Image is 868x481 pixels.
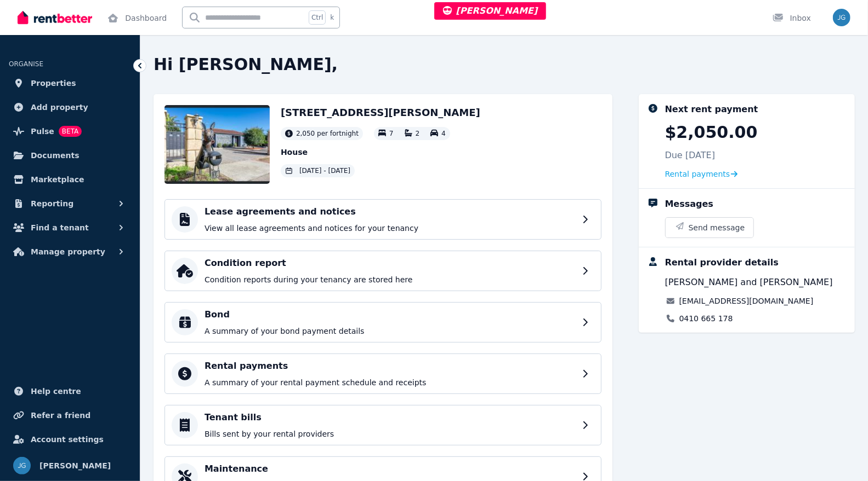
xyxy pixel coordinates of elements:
[443,5,538,16] span: [PERSON_NAME]
[9,72,131,94] a: Properties
[31,125,54,138] span: Pulse
[833,9,850,26] img: Jeremy Goldschmidt
[9,241,131,263] button: Manage property
[665,103,758,116] div: Next rent payment
[665,276,833,289] span: [PERSON_NAME] and [PERSON_NAME]
[205,223,576,234] p: View all lease agreements and notices for your tenancy
[31,173,84,186] span: Marketplace
[31,433,104,446] span: Account settings
[330,13,334,22] span: k
[13,457,31,474] img: Jeremy Goldschmidt
[18,9,92,26] img: RentBetter
[309,10,326,25] span: Ctrl
[9,144,131,166] a: Documents
[9,193,131,215] button: Reporting
[31,221,89,234] span: Find a tenant
[205,411,576,424] h4: Tenant bills
[31,101,88,114] span: Add property
[665,169,738,179] a: Rental payments
[689,222,745,233] span: Send message
[389,130,394,137] span: 7
[59,126,82,137] span: BETA
[164,105,270,184] img: Property Url
[281,147,480,158] p: House
[9,60,43,68] span: ORGANISE
[441,130,446,137] span: 4
[679,313,733,324] a: 0410 665 178
[9,96,131,118] a: Add property
[281,105,480,120] h2: [STREET_ADDRESS][PERSON_NAME]
[665,169,730,179] span: Rental payments
[205,274,576,285] p: Condition reports during your tenancy are stored here
[31,245,105,258] span: Manage property
[9,404,131,426] a: Refer a friend
[773,13,811,24] div: Inbox
[9,428,131,450] a: Account settings
[205,462,576,476] h4: Maintenance
[205,428,576,439] p: Bills sent by your rental providers
[31,77,76,90] span: Properties
[665,123,758,142] p: $2,050.00
[416,130,420,137] span: 2
[205,205,576,218] h4: Lease agreements and notices
[665,149,716,162] p: Due [DATE]
[665,198,713,211] div: Messages
[154,55,855,74] h2: Hi [PERSON_NAME],
[205,257,576,270] h4: Condition report
[666,218,754,237] button: Send message
[296,129,359,138] span: 2,050 per fortnight
[299,166,350,175] span: [DATE] - [DATE]
[31,409,90,422] span: Refer a friend
[9,120,131,142] a: PulseBETA
[31,197,73,210] span: Reporting
[9,217,131,239] button: Find a tenant
[31,385,81,398] span: Help centre
[679,295,814,306] a: [EMAIL_ADDRESS][DOMAIN_NAME]
[205,377,576,388] p: A summary of your rental payment schedule and receipts
[205,308,576,321] h4: Bond
[39,459,111,472] span: [PERSON_NAME]
[9,169,131,190] a: Marketplace
[665,256,779,269] div: Rental provider details
[205,360,576,373] h4: Rental payments
[9,380,131,402] a: Help centre
[205,326,576,337] p: A summary of your bond payment details
[31,149,80,162] span: Documents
